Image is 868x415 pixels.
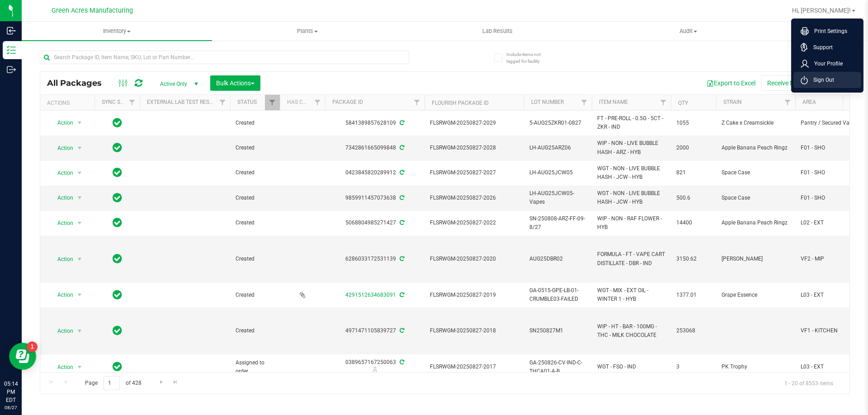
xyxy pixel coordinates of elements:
[74,117,85,129] span: select
[594,27,783,35] span: Audit
[236,219,274,227] span: Created
[212,22,402,41] a: Plants
[430,119,519,127] span: FLSRWGM-20250827-2029
[529,144,586,152] span: LH-AUG25ARZ06
[808,43,833,52] span: Support
[155,376,168,388] a: Go to the next page
[49,325,74,337] span: Action
[792,7,851,14] span: Hi, [PERSON_NAME]!
[324,119,426,127] div: 5841389857628109
[676,291,711,299] span: 1377.01
[398,219,404,226] span: Sync from Compliance System
[597,286,665,303] span: WGT - MIX - EXT OIL - WINTER 1 - HYB
[49,289,74,301] span: Action
[801,326,858,335] span: VF1 - KITCHEN
[113,191,122,204] span: In Sync
[236,119,274,127] span: Created
[430,326,519,335] span: FLSRWGM-20250827-2018
[102,99,137,105] a: Sync Status
[722,168,790,177] span: Space Case
[676,219,711,227] span: 14400
[236,291,274,299] span: Created
[529,286,586,303] span: GA-0515-GPE-LB-01-CRUMBLE03-FAILED
[597,164,665,182] span: WGT - NON - LIVE BUBBLE HASH - JCW - HYB
[529,359,586,376] span: GA-250826-CV-IND-C-THCA01-A-B
[470,27,525,35] span: Lab Results
[656,95,671,110] a: Filter
[529,326,586,335] span: SN250827M1
[801,291,858,299] span: L03 - EXT
[531,99,564,105] a: Lot Number
[801,119,858,127] span: Pantry / Secured Vault
[216,79,255,87] span: Bulk Actions
[529,119,586,127] span: 5-AUG25ZKR01-0827
[597,214,665,232] span: WIP - NON - RAF FLOWER - HYB
[676,119,711,127] span: 1055
[430,291,519,299] span: FLSRWGM-20250827-2019
[147,99,218,105] a: External Lab Test Result
[398,195,404,201] span: Sync from Compliance System
[430,194,519,202] span: FLSRWGM-20250827-2026
[113,289,122,301] span: In Sync
[74,325,85,337] span: select
[529,168,586,177] span: LH-AUG25JCW05
[777,376,840,390] span: 1 - 20 of 8553 items
[77,376,149,390] span: Page of 428
[265,95,280,110] a: Filter
[398,145,404,151] span: Sync from Compliance System
[410,95,425,110] a: Filter
[597,139,665,156] span: WIP - NON - LIVE BUBBLE HASH - ARZ - HYB
[324,255,426,263] div: 6286033172531139
[402,22,593,41] a: Lab Results
[722,194,790,202] span: Space Case
[801,168,858,177] span: F01 - SHO
[678,100,688,106] a: Qty
[310,95,325,110] a: Filter
[74,167,85,179] span: select
[802,99,816,105] a: Area
[113,141,122,154] span: In Sync
[398,120,404,126] span: Sync from Compliance System
[52,7,133,14] span: Green Acres Manufacturing
[236,359,274,376] span: Assigned to order
[430,168,519,177] span: FLSRWGM-20250827-2027
[529,255,586,263] span: AUG25DBR02
[801,363,858,371] span: L03 - EXT
[430,144,519,152] span: FLSRWGM-20250827-2028
[113,216,122,229] span: In Sync
[113,324,122,337] span: In Sync
[676,255,711,263] span: 3150.62
[169,376,182,388] a: Go to the last page
[597,363,665,371] span: WGT - FSO - IND
[398,292,404,298] span: Sync from Compliance System
[47,100,91,106] div: Actions
[324,326,426,335] div: 4971471105839727
[236,194,274,202] span: Created
[280,95,325,111] th: Has COA
[215,95,230,110] a: Filter
[49,361,74,373] span: Action
[676,144,711,152] span: 2000
[599,99,628,105] a: Item Name
[74,191,85,204] span: select
[27,341,38,352] iframe: Resource center unread badge
[793,72,861,88] li: Sign Out
[74,289,85,301] span: select
[210,75,260,91] button: Bulk Actions
[529,189,586,206] span: LH-AUG25JCW05-Vapes
[113,252,122,265] span: In Sync
[4,404,18,411] p: 08/27
[74,142,85,154] span: select
[104,376,120,390] input: 1
[676,168,711,177] span: 821
[49,191,74,204] span: Action
[722,363,790,371] span: PK Trophy
[430,363,519,371] span: FLSRWGM-20250827-2017
[597,250,665,267] span: FORMULA - FT - VAPE CART DISTILLATE - DBR - IND
[332,99,363,105] a: Package ID
[22,27,212,35] span: Inventory
[801,255,858,263] span: VF2 - MIP
[430,219,519,227] span: FLSRWGM-20250827-2022
[809,59,843,68] span: Your Profile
